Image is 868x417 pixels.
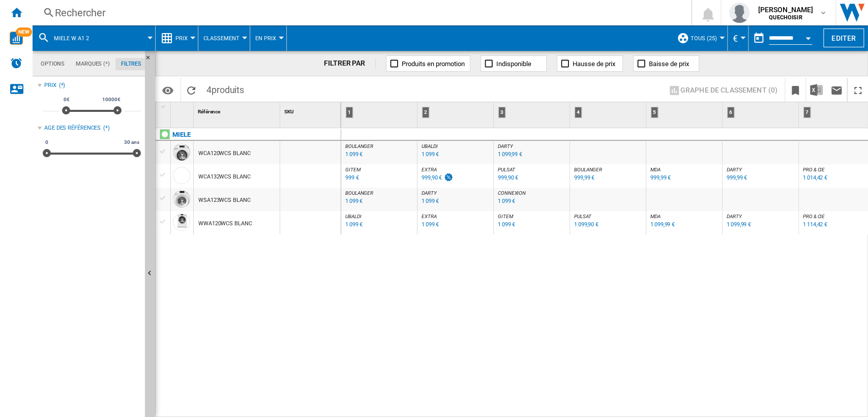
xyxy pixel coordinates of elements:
[498,151,522,158] div: 1 099,99 €
[344,220,363,230] div: Mise à jour : jeudi 2 octobre 2025 06:29
[422,143,437,149] span: UBALDI
[725,102,798,128] div: 6
[725,173,747,183] div: Mise à jour : jeudi 2 octobre 2025 15:38
[345,167,361,172] span: GITEM
[282,102,341,118] div: Sort None
[35,58,70,70] md-tab-item: Options
[196,102,280,118] div: Sort None
[801,173,827,183] div: Mise à jour : jeudi 2 octobre 2025 17:36
[803,107,811,118] div: 7
[572,167,644,190] div: BOULANGER 999,99 €
[346,107,353,118] div: 1
[727,107,734,118] div: 6
[749,28,769,48] button: md-calendar
[649,60,689,68] span: Baisse de prix
[498,190,526,196] span: CONNEXION
[806,78,826,102] button: Télécharger au format Excel
[422,214,437,219] span: EXTRA
[496,150,522,160] div: Mise à jour : jeudi 2 octobre 2025 15:49
[345,221,363,228] div: 1 099 €
[38,25,150,51] div: miele w a1 2
[648,167,720,190] div: MDA 999,99 €
[386,55,470,72] button: Produits en promotion
[345,143,373,149] span: BOULANGER
[161,25,193,51] div: Prix
[44,124,101,132] div: Age des références
[728,25,749,51] md-menu: Currency
[733,25,743,51] button: €
[420,143,491,167] div: UBALDI 1 099 €
[420,196,439,206] div: Mise à jour : jeudi 2 octobre 2025 15:16
[422,107,429,118] div: 2
[498,198,515,204] div: 1 099 €
[345,190,373,196] span: BOULANGER
[203,25,245,51] button: Classement
[826,78,847,102] button: Envoyer ce rapport par email
[422,167,437,172] span: EXTRA
[498,214,513,219] span: GITEM
[344,196,363,206] div: Mise à jour : jeudi 2 octobre 2025 17:16
[727,167,742,172] span: DARTY
[572,214,644,237] div: PULSAT 1 099,90 €
[10,32,23,45] img: wise-card.svg
[803,221,827,228] div: 1 114,42 €
[691,25,722,51] button: TOUS (25)
[633,55,699,72] button: Baisse de prix
[255,35,276,42] span: En Prix
[498,174,518,181] div: 999,90 €
[422,198,439,204] div: 1 099 €
[574,167,602,172] span: BOULANGER
[650,214,661,219] span: MDA
[212,84,244,95] span: produits
[496,196,515,206] div: Mise à jour : jeudi 2 octobre 2025 15:01
[725,167,796,190] div: DARTY 999,99 €
[343,143,415,167] div: BOULANGER 1 099 €
[496,60,531,68] span: Indisponible
[725,220,751,230] div: Mise à jour : jeudi 2 octobre 2025 18:33
[498,167,515,172] span: PULSAT
[173,102,193,118] div: Sort None
[402,60,465,68] span: Produits en promotion
[54,25,99,51] button: miele w a1 2
[649,220,675,230] div: Mise à jour : jeudi 2 octobre 2025 18:20
[848,78,868,102] button: Plein écran
[496,167,567,190] div: PULSAT 999,90 €
[145,51,157,69] button: Masquer
[422,221,439,228] div: 1 099 €
[255,25,281,51] div: En Prix
[70,58,115,70] md-tab-item: Marques (*)
[729,3,750,23] img: profile.jpg
[54,35,89,42] span: miele w a1 2
[496,220,515,230] div: Mise à jour : jeudi 2 octobre 2025 14:12
[574,214,591,219] span: PULSAT
[691,35,717,42] span: TOUS (25)
[198,142,251,165] div: WCA120WCS BLANC
[420,150,439,160] div: Mise à jour : jeudi 2 octobre 2025 06:37
[573,173,594,183] div: Mise à jour : jeudi 2 octobre 2025 17:20
[62,96,71,104] span: 0€
[803,174,827,181] div: 1 014,42 €
[345,198,363,204] div: 1 099 €
[573,60,615,68] span: Hausse de prix
[198,165,251,189] div: WCA132WCS BLANC
[420,220,439,230] div: Mise à jour : jeudi 2 octobre 2025 12:36
[801,220,827,230] div: Mise à jour : jeudi 2 octobre 2025 17:36
[803,167,825,172] span: PRO & CIE
[727,214,742,219] span: DARTY
[799,27,817,46] button: Open calendar
[123,138,140,146] span: 30 ans
[823,28,864,47] button: Editer
[498,107,505,118] div: 3
[422,190,437,196] span: DARTY
[324,58,376,69] div: FILTRER PAR
[727,221,751,228] div: 1 099,99 €
[420,214,491,237] div: EXTRA 1 099 €
[481,55,547,72] button: Indisponible
[420,102,493,128] div: 2
[115,58,147,70] md-tab-item: Filtres
[44,81,56,90] div: Prix
[282,102,341,118] div: SKU Sort None
[10,57,22,69] img: alerts-logo.svg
